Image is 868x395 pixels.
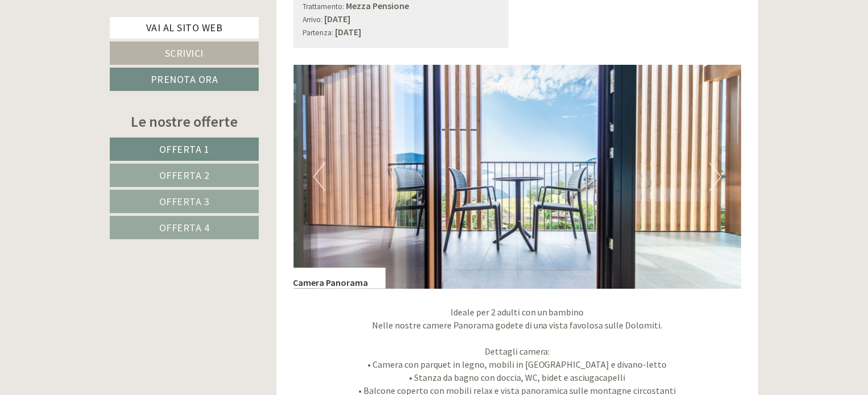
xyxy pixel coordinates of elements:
[110,111,259,132] div: Le nostre offerte
[325,13,351,24] b: [DATE]
[9,31,173,65] div: Buon giorno, come possiamo aiutarla?
[303,2,345,11] small: Trattamento:
[388,296,449,319] button: Invia
[159,143,210,156] span: Offerta 1
[17,33,167,42] div: Inso Sonnenheim
[159,195,210,208] span: Offerta 3
[159,169,210,182] span: Offerta 2
[294,268,386,289] div: Camera Panorama
[17,55,167,63] small: 17:45
[159,221,210,234] span: Offerta 4
[303,28,334,38] small: Partenza:
[313,163,325,191] button: Previous
[110,17,259,39] a: Vai al sito web
[204,9,245,28] div: [DATE]
[336,26,362,38] b: [DATE]
[709,163,721,191] button: Next
[303,15,323,24] small: Arrivo:
[110,41,259,65] a: Scrivici
[110,68,259,91] a: Prenota ora
[294,65,742,289] img: image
